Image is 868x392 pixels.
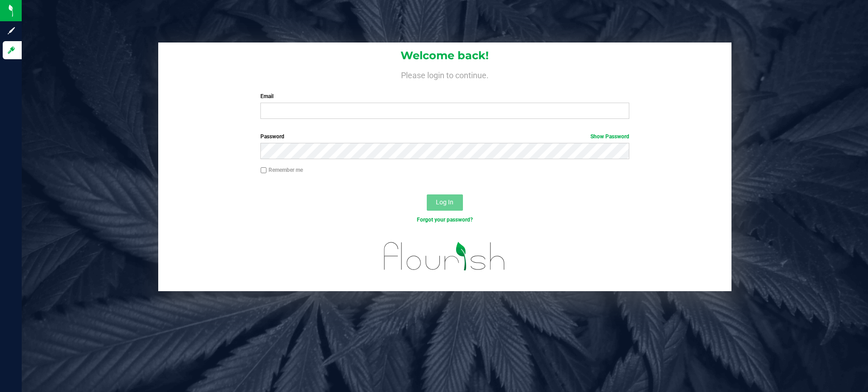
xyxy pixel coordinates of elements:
[7,26,16,35] inline-svg: Sign up
[590,133,629,140] a: Show Password
[7,46,16,55] inline-svg: Log in
[260,166,303,174] label: Remember me
[260,167,267,174] input: Remember me
[158,50,731,61] h1: Welcome back!
[427,194,463,211] button: Log In
[436,198,453,206] span: Log In
[417,217,473,223] a: Forgot your password?
[158,69,731,80] h4: Please login to continue.
[260,133,284,140] span: Password
[373,233,516,279] img: flourish_logo.svg
[260,92,629,100] label: Email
